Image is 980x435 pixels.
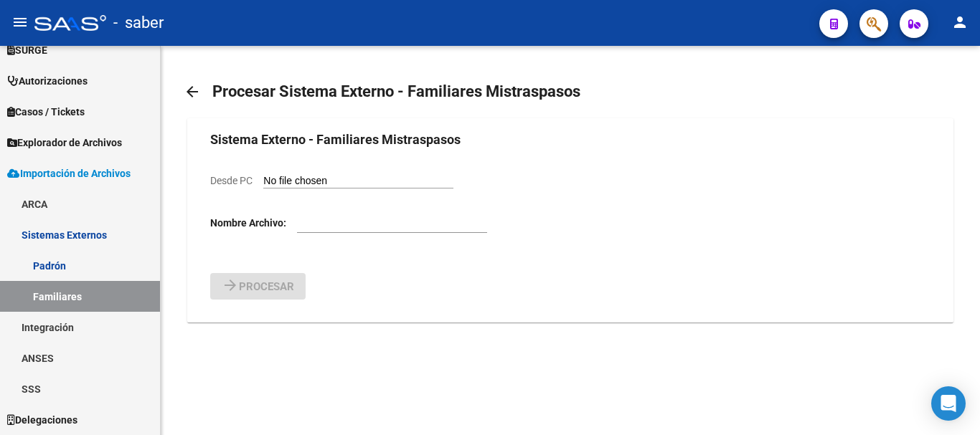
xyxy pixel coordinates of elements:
span: Importación de Archivos [7,166,131,181]
span: Procesar [239,280,294,293]
input: Desde PC [263,175,453,188]
span: Autorizaciones [7,73,88,89]
h1: Procesar Sistema Externo - Familiares Mistraspasos [212,78,580,105]
h3: Sistema Externo - Familiares Mistraspasos [210,130,930,150]
div: Open Intercom Messenger [931,386,966,421]
span: Casos / Tickets [7,104,85,120]
span: SURGE [7,42,47,58]
mat-icon: person [951,14,969,31]
mat-icon: arrow_forward [222,277,239,294]
span: Nombre Archivo: [210,215,286,231]
mat-icon: menu [11,14,29,31]
button: Procesar [210,273,306,300]
span: - saber [113,7,164,39]
span: Delegaciones [7,412,77,428]
mat-icon: arrow_back [184,83,201,100]
span: Explorador de Archivos [7,135,122,150]
span: Desde PC [210,175,253,186]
